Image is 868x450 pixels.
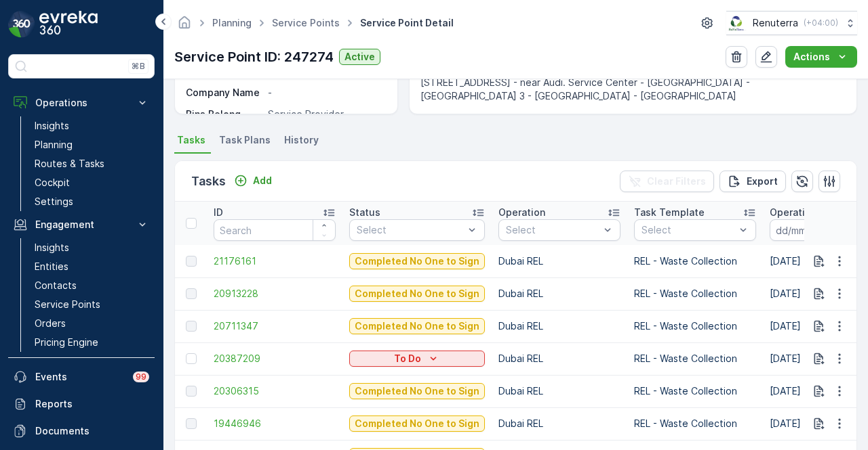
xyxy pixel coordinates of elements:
p: Completed No One to Sign [355,417,479,430]
p: Dubai REL [498,352,620,365]
a: Cockpit [29,173,155,192]
p: Operation [498,206,545,219]
p: Status [349,206,380,219]
a: Documents [8,418,155,445]
img: Screenshot_2024-07-26_at_13.33.01.png [726,16,747,30]
p: ⌘B [132,61,145,72]
p: REL - Waste Collection [634,319,756,333]
p: Add [253,174,272,187]
p: - [268,86,383,99]
input: dd/mm/yyyy [770,219,863,241]
button: Add [229,173,277,189]
p: REL - Waste Collection [634,417,756,430]
p: Settings [35,195,73,208]
p: Select [642,223,735,237]
a: Routes & Tasks [29,154,155,173]
a: 19446946 [214,417,336,430]
button: To Do [349,351,485,367]
a: Contacts [29,276,155,295]
p: [STREET_ADDRESS] - near Audi. Service Center - [GEOGRAPHIC_DATA] - [GEOGRAPHIC_DATA] 3 - [GEOGRAP... [420,76,846,103]
p: Renuterra [753,16,798,30]
button: Completed No One to Sign [349,383,485,399]
p: Service Provider [268,108,383,121]
p: REL - Waste Collection [634,352,756,365]
p: Operations [35,96,127,110]
a: 20913228 [214,287,336,300]
a: 20711347 [214,319,336,333]
button: Export [719,171,786,192]
p: Dubai REL [498,287,620,300]
a: 21176161 [214,254,336,268]
button: Active [339,49,380,65]
p: Service Point ID: 247274 [174,47,334,67]
button: Actions [785,46,857,68]
p: Tasks [191,172,226,191]
p: Insights [35,119,69,133]
p: To Do [394,352,421,365]
a: Insights [29,238,155,257]
p: Completed No One to Sign [355,254,479,268]
span: Tasks [177,133,205,147]
button: Completed No One to Sign [349,286,485,302]
a: Service Points [272,17,340,28]
p: Dubai REL [498,417,620,430]
p: Completed No One to Sign [355,319,479,333]
button: Operations [8,89,155,116]
p: REL - Waste Collection [634,384,756,398]
a: Homepage [177,20,192,32]
p: ID [214,206,223,219]
button: Clear Filters [620,171,714,192]
div: Toggle Row Selected [186,321,197,332]
a: Insights [29,116,155,135]
a: Events99 [8,363,155,390]
p: Actions [793,50,830,64]
a: Orders [29,314,155,333]
p: Bins Belong [186,108,262,121]
p: Contacts [35,279,77,292]
p: Cockpit [35,176,70,189]
div: Toggle Row Selected [186,256,197,267]
button: Completed No One to Sign [349,415,485,432]
div: Toggle Row Selected [186,418,197,429]
a: Settings [29,192,155,211]
p: 99 [136,372,146,382]
p: Documents [35,424,149,438]
p: Dubai REL [498,319,620,333]
p: ( +04:00 ) [804,18,838,28]
span: Service Point Detail [357,16,456,30]
a: Planning [212,17,252,28]
p: Entities [35,260,68,273]
p: Orders [35,317,66,330]
p: Active [344,50,375,64]
button: Completed No One to Sign [349,253,485,269]
p: Engagement [35,218,127,231]
p: Operation Date [770,206,842,219]
a: Reports [8,390,155,418]
button: Engagement [8,211,155,238]
img: logo_dark-DEwI_e13.png [39,11,98,38]
p: Insights [35,241,69,254]
p: Pricing Engine [35,336,98,349]
div: Toggle Row Selected [186,353,197,364]
p: Planning [35,138,73,152]
p: Completed No One to Sign [355,287,479,300]
p: Events [35,370,125,384]
p: Clear Filters [647,175,706,188]
span: 20387209 [214,352,336,365]
span: Task Plans [219,133,271,147]
span: History [284,133,319,147]
img: logo [8,11,35,38]
div: Toggle Row Selected [186,288,197,299]
p: Task Template [634,206,705,219]
p: Select [506,223,599,237]
a: Entities [29,257,155,276]
p: Completed No One to Sign [355,384,479,398]
p: REL - Waste Collection [634,254,756,268]
p: Dubai REL [498,254,620,268]
p: Export [747,175,778,188]
a: Service Points [29,295,155,314]
p: REL - Waste Collection [634,287,756,300]
a: Planning [29,135,155,154]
